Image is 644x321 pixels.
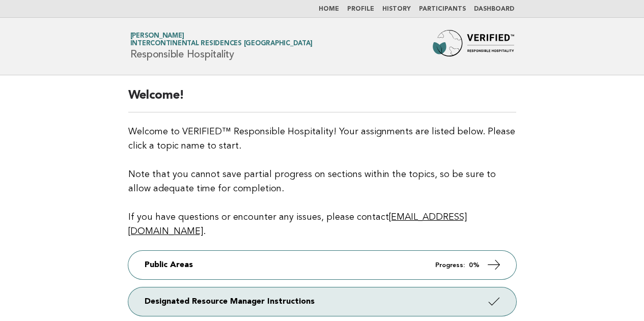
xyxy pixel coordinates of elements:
a: Public Areas Progress: 0% [128,251,516,279]
h2: Welcome! [128,87,516,112]
img: Forbes Travel Guide [433,30,514,63]
a: Profile [347,6,374,12]
a: Participants [419,6,466,12]
a: History [382,6,411,12]
span: InterContinental Residences [GEOGRAPHIC_DATA] [130,41,313,47]
a: Designated Resource Manager Instructions [128,287,516,316]
a: Home [319,6,339,12]
a: [PERSON_NAME]InterContinental Residences [GEOGRAPHIC_DATA] [130,33,313,47]
h1: Responsible Hospitality [130,33,313,60]
p: Welcome to VERIFIED™ Responsible Hospitality! Your assignments are listed below. Please click a t... [128,125,516,239]
a: Dashboard [474,6,514,12]
strong: 0% [469,262,480,269]
em: Progress: [435,262,465,269]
